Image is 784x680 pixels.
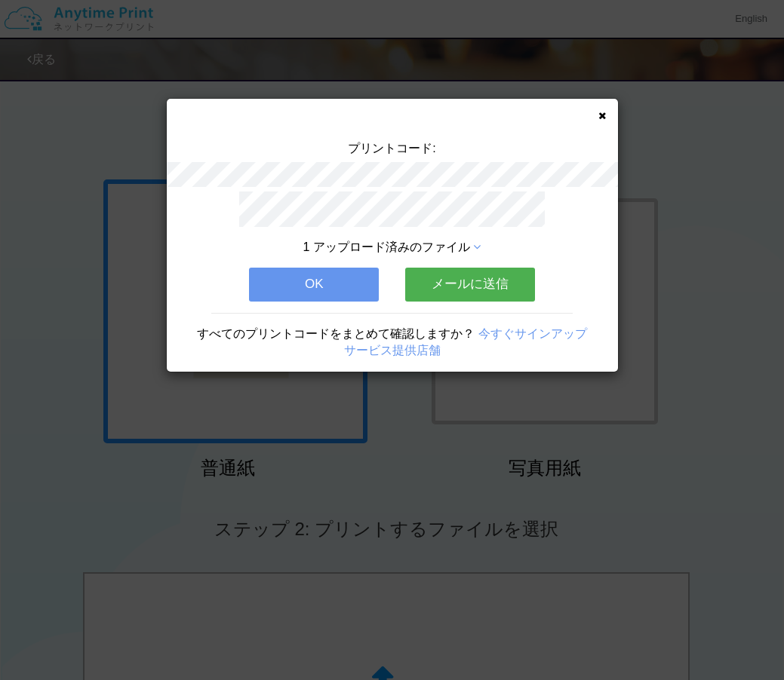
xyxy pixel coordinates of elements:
button: メールに送信 [405,268,535,301]
a: 今すぐサインアップ [478,327,587,340]
button: OK [249,268,379,301]
span: プリントコード: [348,142,435,155]
a: サービス提供店舗 [344,344,441,357]
span: すべてのプリントコードをまとめて確認しますか？ [197,327,475,340]
span: 1 アップロード済みのファイル [303,240,470,253]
